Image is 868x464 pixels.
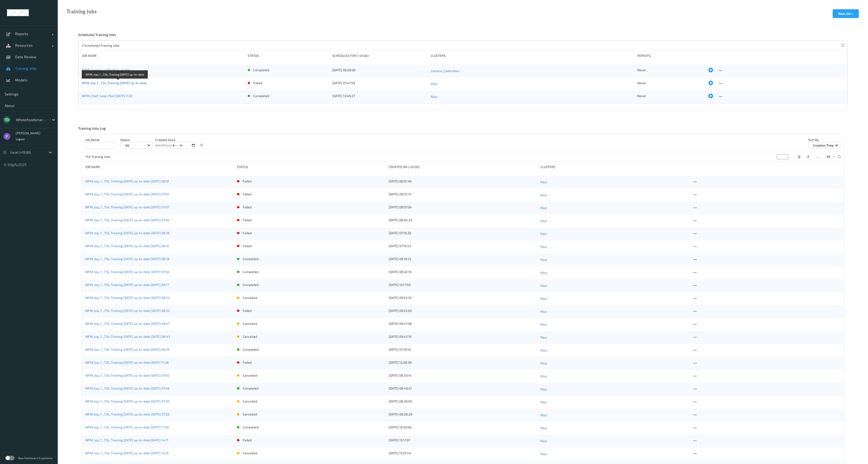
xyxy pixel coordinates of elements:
[85,231,169,235] a: WFM_top_1 _7.5k_Training [DATE] up-to-date [DATE] 08:18
[389,257,537,261] div: [DATE] 09:18:13
[85,192,169,196] a: WFM_top_1 _7.5k_Training [DATE] up-to-date [DATE] 07:07
[431,81,634,87] a: Pilot
[431,68,634,74] a: Camera_Calibration
[243,321,257,326] p: cancelled
[243,244,252,248] p: failed
[540,321,689,328] a: Pilot
[540,218,689,224] a: Pilot
[389,270,537,274] div: [DATE] 08:02:16
[637,68,646,72] span: Never
[389,360,537,365] div: [DATE] 12:38:38
[85,438,168,442] a: WFM_top_1 _7.5k_Training [DATE] up-to-date [DATE] 14:11
[808,138,841,142] p: Sort by
[389,321,537,326] div: [DATE] 09:47:08
[540,205,689,211] a: Pilot
[243,386,259,391] p: completed
[332,53,427,58] div: Scheduled for (+01:00)
[253,81,262,85] p: failed
[389,412,537,417] div: [DATE] 08:28:28
[243,218,252,222] p: failed
[85,386,169,390] a: WFM_top_1 _7.5k_Training [DATE] up-to-date [DATE] 07:49
[833,9,859,18] button: New Job +
[389,334,537,339] div: [DATE] 09:43:19
[431,94,634,100] a: Pilot
[243,231,252,235] p: failed
[243,308,252,313] p: failed
[389,192,537,197] div: [DATE] 08:07:14
[85,425,169,429] a: WFM_top_1 _7.5k_Training [DATE] up-to-date [DATE] 17:50
[637,81,646,85] span: Never
[540,347,689,354] a: Pilot
[82,81,147,85] a: WFM_top_1 _7.5k_Training [DATE] up-to-date
[85,138,118,142] p: Job Name
[85,296,170,300] a: WFM_top_1 _7.5k_Training [DATE] up-to-date [DATE] 08:53
[243,257,259,261] p: completed
[540,451,689,457] a: Pilot
[124,143,131,148] p: All
[540,412,689,418] a: Pilot
[237,165,385,169] div: status
[806,155,811,159] button: 2
[85,335,170,338] a: WFM_top_1 _7.5k_Training [DATE] up-to-date [DATE] 08:43
[389,438,537,442] div: [DATE] 15:11:07
[78,126,107,134] div: Training Jobs Log
[540,244,689,250] a: Pilot
[389,308,537,313] div: [DATE] 09:52:00
[389,373,537,378] div: [DATE] 08:50:14
[243,283,259,287] p: completed
[540,360,689,367] a: Pilot
[389,165,537,169] div: Created On (+01:00)
[155,138,196,142] p: Created Since
[389,399,537,404] div: [DATE] 08:30:50
[85,179,169,183] a: WFM_top_1 _7.5k_Training [DATE] up-to-date [DATE] 08:01
[540,283,689,289] a: Pilot
[85,270,169,274] a: WFM_top_1 _7.5k_Training [DATE] up-to-date [DATE] 07:02
[540,334,689,341] a: Pilot
[332,68,427,72] div: [DATE] 06:00:00
[540,386,689,393] a: Pilot
[248,53,329,58] div: Status
[637,53,705,58] div: Repeats
[797,155,801,159] button: 1
[389,244,537,248] div: [DATE] 07:16:53
[389,347,537,352] div: [DATE] 07:19:50
[540,373,689,380] a: Pilot
[540,438,689,444] a: Pilot
[825,155,832,159] button: 15
[120,138,153,142] p: Status
[85,165,234,169] div: Job Name
[82,53,245,58] div: Job Name
[332,94,427,98] div: [DATE] 13:49:27
[85,218,169,222] a: WFM_top_1 _7.5k_Training [DATE] up-to-date [DATE] 07:04
[67,9,97,14] div: Training Jobs
[243,412,257,417] p: cancelled
[243,451,257,455] p: cancelled
[82,43,119,48] p: 3 Scheduled Training Jobs
[540,192,689,198] a: Pilot
[85,399,169,403] a: WFM_top_1 _7.5k_Training [DATE] up-to-date [DATE] 07:30
[812,143,835,148] p: Creation Time
[540,308,689,315] a: Pilot
[540,270,689,276] a: Pilot
[85,154,120,159] p: 745 Training Jobs
[637,94,646,98] span: Never
[540,257,689,263] a: Pilot
[243,425,259,430] p: completed
[243,373,257,378] p: cancelled
[389,386,537,391] div: [DATE] 08:49:31
[540,179,689,185] a: Pilot
[85,309,170,313] a: WFM_top_1 _7.5k_Training [DATE] up-to-date [DATE] 08:52
[253,68,269,72] p: completed
[389,451,537,455] div: [DATE] 15:01:44
[431,53,634,58] div: Clusters
[389,218,537,222] div: [DATE] 08:04:33
[243,270,259,274] p: completed
[389,179,537,184] div: [DATE] 09:01:46
[815,155,821,159] button: ...
[85,347,169,351] a: WFM_top_1 _7.5k_Training [DATE] up-to-date [DATE] 06:19
[243,334,257,339] p: cancelled
[243,205,252,209] p: failed
[243,399,257,404] p: cancelled
[253,94,269,98] p: completed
